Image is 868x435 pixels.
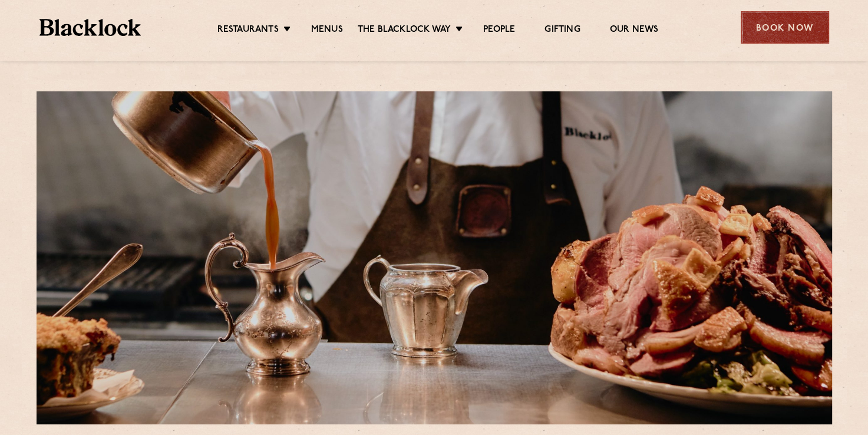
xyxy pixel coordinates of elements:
[610,24,659,37] a: Our News
[311,24,343,37] a: Menus
[544,24,580,37] a: Gifting
[483,24,515,37] a: People
[358,24,451,37] a: The Blacklock Way
[217,24,279,37] a: Restaurants
[39,19,141,36] img: BL_Textured_Logo-footer-cropped.svg
[741,11,829,44] div: Book Now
